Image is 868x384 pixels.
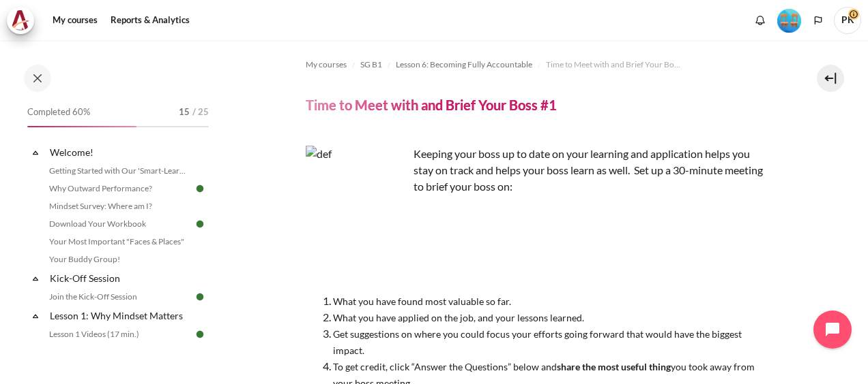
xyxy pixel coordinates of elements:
[396,57,532,73] a: Lesson 6: Becoming Fully Accountable
[546,57,682,73] a: Time to Meet with and Brief Your Boss #1
[333,312,584,323] span: What you have applied on the job, and your lessons learned.
[45,326,194,342] a: Lesson 1 Videos (17 min.)
[45,216,194,232] a: Download Your Workbook
[333,295,511,307] span: What you have found most valuable so far.
[306,96,557,114] h4: Time to Meet with and Brief Your Boss #1
[360,57,382,73] a: SG B1
[194,182,206,195] img: Done
[45,251,194,268] a: Your Buddy Group!
[777,7,801,33] div: Level #4
[29,309,42,323] span: Collapse
[48,306,194,325] a: Lesson 1: Why Mindset Matters
[360,59,382,71] span: SG B1
[106,7,194,34] a: Reports & Analytics
[333,328,742,356] span: Get suggestions on where you could focus your efforts going forward that would have the biggest i...
[194,218,206,230] img: Done
[546,59,682,71] span: Time to Meet with and Brief Your Boss #1
[45,180,194,197] a: Why Outward Performance?
[27,106,90,119] span: Completed 60%
[45,163,194,179] a: Getting Started with Our 'Smart-Learning' Platform
[192,106,209,119] span: / 25
[194,291,206,303] img: Done
[194,328,206,340] img: Done
[306,59,347,71] span: My courses
[48,269,194,287] a: Kick-Off Session
[306,57,347,73] a: My courses
[772,7,807,33] a: Level #4
[11,10,30,31] img: Architeck
[45,289,194,305] a: Join the Kick-Off Session
[27,126,136,127] div: 60%
[179,106,190,119] span: 15
[45,234,194,250] a: Your Most Important "Faces & Places"
[777,9,801,33] img: Level #4
[396,59,532,71] span: Lesson 6: Becoming Fully Accountable
[306,54,771,76] nav: Navigation bar
[834,7,861,34] span: PK
[750,10,770,31] div: Show notification window with no new notifications
[29,272,42,285] span: Collapse
[808,10,828,31] button: Languages
[29,146,42,159] span: Collapse
[557,361,671,372] strong: share the most useful thing
[45,198,194,214] a: Mindset Survey: Where am I?
[48,143,194,161] a: Welcome!
[7,7,41,34] a: Architeck Architeck
[834,7,861,34] a: User menu
[306,146,408,248] img: def
[45,344,194,360] a: Lesson 1 Summary
[48,7,102,34] a: My courses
